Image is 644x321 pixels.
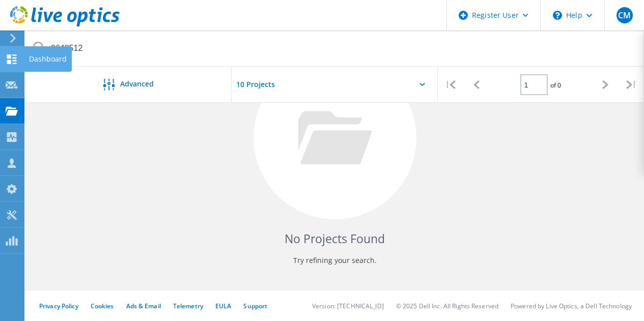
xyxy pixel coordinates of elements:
[243,302,267,310] a: Support
[126,302,161,310] a: Ads & Email
[91,302,114,310] a: Cookies
[511,302,632,310] li: Powered by Live Optics, a Dell Technology
[10,21,120,28] a: Live Optics Dashboard
[312,302,384,310] li: Version: [TECHNICAL_ID]
[120,80,154,87] span: Advanced
[215,302,231,310] a: EULA
[46,252,624,269] p: Try refining your search.
[29,55,67,63] div: Dashboard
[438,67,464,103] div: |
[173,302,203,310] a: Telemetry
[550,81,561,90] span: of 0
[46,230,624,247] h4: No Projects Found
[618,67,644,103] div: |
[39,302,78,310] a: Privacy Policy
[396,302,498,310] li: © 2025 Dell Inc. All Rights Reserved
[553,11,562,20] svg: \n
[618,11,631,19] span: CM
